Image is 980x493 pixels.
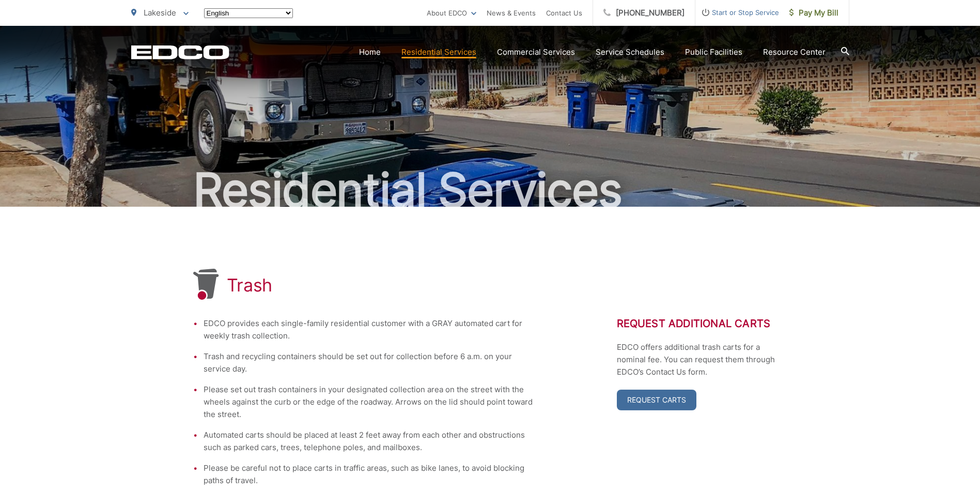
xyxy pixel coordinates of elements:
h2: Request Additional Carts [617,317,787,330]
h1: Trash [227,275,273,296]
a: Home [359,46,381,58]
a: Request Carts [617,390,696,410]
a: About EDCO [427,7,476,19]
a: Service Schedules [596,46,664,58]
a: EDCD logo. Return to the homepage. [131,45,229,59]
h2: Residential Services [131,164,849,216]
span: Pay My Bill [789,7,838,19]
span: Lakeside [144,8,176,18]
li: Please be careful not to place carts in traffic areas, such as bike lanes, to avoid blocking path... [204,462,534,487]
a: News & Events [487,7,536,19]
li: Trash and recycling containers should be set out for collection before 6 a.m. on your service day. [204,350,534,375]
p: EDCO offers additional trash carts for a nominal fee. You can request them through EDCO’s Contact... [617,341,787,378]
li: Please set out trash containers in your designated collection area on the street with the wheels ... [204,383,534,421]
a: Resource Center [763,46,826,58]
select: Select a language [204,8,293,18]
li: EDCO provides each single-family residential customer with a GRAY automated cart for weekly trash... [204,317,534,342]
a: Public Facilities [685,46,742,58]
a: Residential Services [401,46,476,58]
a: Commercial Services [497,46,575,58]
li: Automated carts should be placed at least 2 feet away from each other and obstructions such as pa... [204,429,534,454]
a: Contact Us [546,7,582,19]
